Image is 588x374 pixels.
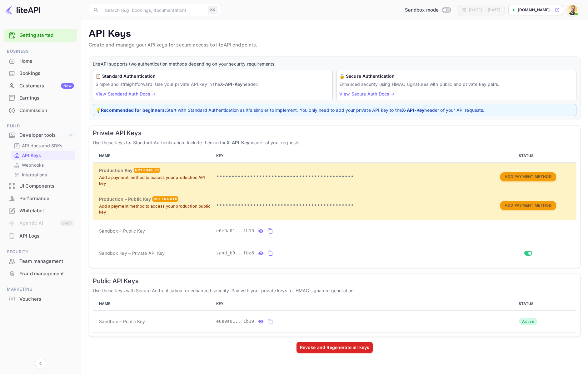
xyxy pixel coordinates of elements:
[19,296,74,303] div: Vouchers
[96,107,574,113] p: 💡 Start with Standard Authentication as it's simpler to implement. You only need to add your priv...
[14,152,72,159] a: API Keys
[405,7,439,14] span: Sandbox mode
[216,250,254,256] span: sand_b0...fba6
[5,5,40,15] img: LiteAPI logo
[101,107,166,113] strong: Recommended for beginners:
[61,83,74,89] div: New
[93,242,214,264] td: Sandbox Key – Private API Key
[480,150,576,162] th: STATUS
[469,7,500,13] div: [DATE] — [DATE]
[93,277,576,285] h6: Public API Keys
[500,201,556,210] button: Add Payment Method
[99,175,211,187] p: Add a payment method to access your production API key
[19,107,74,114] div: Commission
[4,67,77,80] div: Bookings
[19,195,74,202] div: Performance
[4,55,77,67] div: Home
[96,73,330,80] h6: 📋 Standard Authentication
[227,140,249,145] strong: X-API-Key
[567,5,577,15] img: rune skovholm
[19,82,74,90] div: Customers
[89,28,581,40] p: API Keys
[4,230,77,242] div: API Logs
[4,193,77,204] a: Performance
[93,129,576,137] h6: Private API Keys
[4,92,77,104] div: Earnings
[19,95,74,102] div: Earnings
[22,162,44,168] p: Webhooks
[4,249,77,255] span: Security
[4,180,77,192] a: UI Components
[208,6,217,14] div: ⌘K
[4,80,77,92] div: CustomersNew
[93,61,576,67] p: LiteAPI supports two authentication methods depending on your security requirements:
[89,42,581,49] p: Create and manage your API keys for secure access to liteAPI endpoints.
[99,167,132,174] h6: Production Key
[4,268,77,279] a: Fraud management
[11,160,75,170] div: Webhooks
[22,152,41,159] p: API Keys
[93,298,576,333] table: public api keys table
[19,58,74,65] div: Home
[402,107,424,113] strong: X-API-Key
[519,318,537,325] div: Active
[19,70,74,77] div: Bookings
[4,80,77,91] a: CustomersNew
[4,205,77,217] div: Whitelabel
[4,123,77,130] span: Build
[93,287,576,294] p: Use these keys with Secure Authentication for enhanced security. Pair with your private keys for ...
[99,318,145,325] span: Sandbox – Public Key
[214,150,480,162] th: KEY
[93,298,214,310] th: NAME
[339,81,574,87] p: Enhanced security using HMAC signatures with public and private key pairs.
[152,196,178,202] div: Not enabled
[518,7,554,13] p: [DOMAIN_NAME]...
[402,7,453,14] div: Switch to Production mode
[4,67,77,79] a: Bookings
[14,171,72,178] a: Integrations
[500,202,556,208] a: Add Payment Method
[4,105,77,117] div: Commission
[4,193,77,205] div: Performance
[4,105,77,116] a: Commission
[4,286,77,293] span: Marketing
[19,258,74,265] div: Team management
[14,162,72,168] a: Webhooks
[500,174,556,179] a: Add Payment Method
[339,91,395,96] a: View Secure Auth Docs →
[19,233,74,240] div: API Logs
[19,32,74,39] a: Getting started
[134,168,160,173] div: Not enabled
[220,81,242,87] strong: X-API-Key
[11,151,75,160] div: API Keys
[4,92,77,104] a: Earnings
[93,139,576,146] p: Use these keys for Standard Authentication. Include them in the header of your requests.
[11,141,75,150] div: API docs and SDKs
[11,170,75,179] div: Integrations
[480,298,576,310] th: STATUS
[4,255,77,268] div: Team management
[4,130,77,141] div: Developer tools
[19,207,74,214] div: Whitelabel
[4,293,77,305] div: Vouchers
[35,358,46,369] button: Collapse navigation
[99,203,211,215] p: Add a payment method to access your production public key
[99,196,151,203] h6: Production – Public Key
[93,150,576,264] table: private api keys table
[4,205,77,216] a: Whitelabel
[216,173,477,180] p: •••••••••••••••••••••••••••••••••••••••••••••
[19,270,74,278] div: Fraud management
[96,91,156,96] a: View Standard Auth Docs →
[4,230,77,242] a: API Logs
[19,132,68,139] div: Developer tools
[216,228,254,234] span: e6e9a01...1b19
[93,150,214,162] th: NAME
[500,172,556,181] button: Add Payment Method
[22,171,47,178] p: Integrations
[4,293,77,305] a: Vouchers
[216,318,254,325] span: e6e9a01...1b19
[4,255,77,267] a: Team management
[99,228,145,234] span: Sandbox – Public Key
[300,344,370,351] div: Revoke and Regenerate all keys
[96,81,330,87] p: Simple and straightforward. Use your private API key in the header.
